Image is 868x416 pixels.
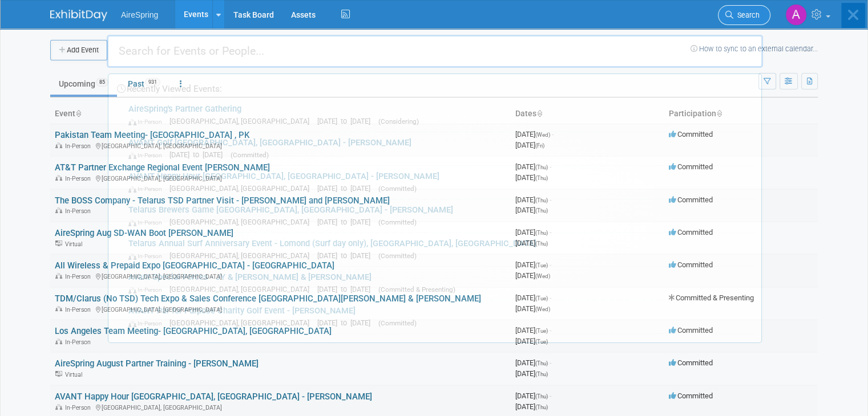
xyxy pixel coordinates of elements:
span: [DATE] to [DATE] [317,184,376,193]
span: [GEOGRAPHIC_DATA], [GEOGRAPHIC_DATA] [169,285,315,293]
div: Recently Viewed Events: [114,74,756,99]
span: (Committed) [378,319,417,327]
a: AireSpring's Partner Gathering In-Person [GEOGRAPHIC_DATA], [GEOGRAPHIC_DATA] [DATE] to [DATE] (C... [123,99,756,132]
span: [DATE] to [DATE] [317,285,376,293]
span: [GEOGRAPHIC_DATA], [GEOGRAPHIC_DATA] [169,218,315,226]
span: (Committed) [378,218,417,226]
span: (Considering) [378,117,419,125]
span: [GEOGRAPHIC_DATA], [GEOGRAPHIC_DATA] [169,184,315,193]
a: Telarus Annual Surf Anniversary Event - Lomond (Surf day only), [GEOGRAPHIC_DATA], [GEOGRAPHIC_DA... [123,233,756,266]
span: [DATE] to [DATE] [317,251,376,260]
span: [GEOGRAPHIC_DATA], [GEOGRAPHIC_DATA] [169,117,315,125]
a: Avant Special Forces - JY & [PERSON_NAME] & [PERSON_NAME] In-Person [GEOGRAPHIC_DATA], [GEOGRAPHI... [123,267,756,300]
span: In-Person [128,185,167,193]
span: In-Person [128,320,167,327]
span: In-Person [128,286,167,293]
a: Telarus Brewers Game [GEOGRAPHIC_DATA], [GEOGRAPHIC_DATA] - [PERSON_NAME] In-Person [GEOGRAPHIC_D... [123,199,756,233]
input: Search for Events or People... [107,35,763,68]
a: AVANT Happy Hour [GEOGRAPHIC_DATA], [GEOGRAPHIC_DATA] - [PERSON_NAME] In-Person [GEOGRAPHIC_DATA]... [123,166,756,199]
span: [DATE] to [DATE] [169,150,228,159]
span: In-Person [128,219,167,226]
span: [DATE] to [DATE] [317,218,376,226]
span: In-Person [128,152,167,159]
span: In-Person [128,118,167,125]
span: [GEOGRAPHIC_DATA], [GEOGRAPHIC_DATA] [169,251,315,260]
span: [GEOGRAPHIC_DATA], [GEOGRAPHIC_DATA] [169,319,315,327]
a: AVANT Par for Purpose Charity Golf Event - [PERSON_NAME] In-Person [GEOGRAPHIC_DATA], [GEOGRAPHIC... [123,300,756,333]
span: (Committed & Presenting) [378,286,455,293]
span: [DATE] to [DATE] [317,117,376,125]
span: (Committed) [231,151,269,159]
span: (Committed) [378,185,417,193]
span: [DATE] to [DATE] [317,319,376,327]
span: In-Person [128,252,167,260]
span: (Committed) [378,252,417,260]
a: AVANT Golf [GEOGRAPHIC_DATA], [GEOGRAPHIC_DATA] - [PERSON_NAME] In-Person [DATE] to [DATE] (Commi... [123,132,756,165]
